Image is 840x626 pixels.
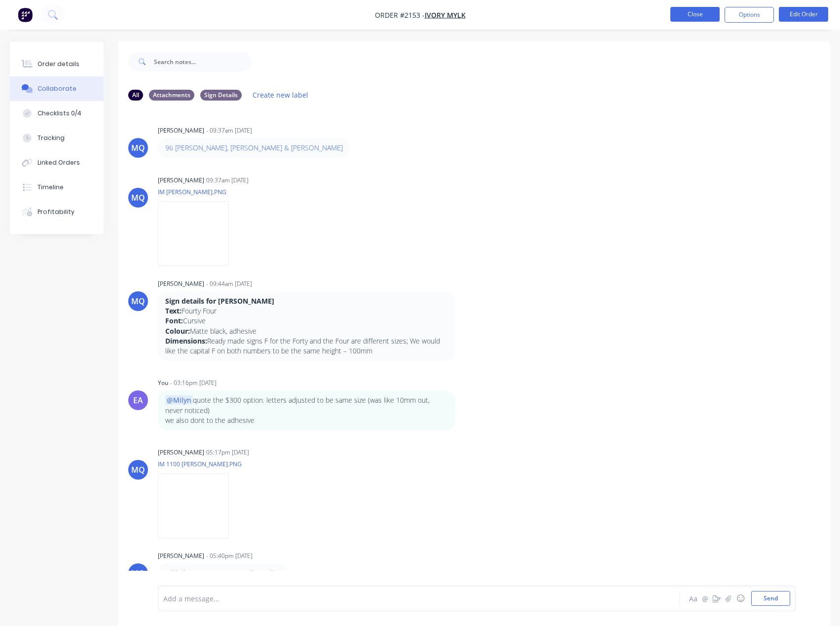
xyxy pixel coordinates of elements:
[131,295,145,307] div: MQ
[131,192,145,204] div: MQ
[165,306,448,316] p: Fourty Four
[165,296,274,306] strong: Sign details for [PERSON_NAME]
[165,326,448,336] p: Matte black, adhesive
[158,126,204,135] div: [PERSON_NAME]
[158,448,204,457] div: [PERSON_NAME]
[165,326,190,336] strong: Colour:
[206,448,249,457] div: 05:17pm [DATE]
[10,200,104,224] button: Profitability
[248,88,314,102] button: Create new label
[158,176,204,185] div: [PERSON_NAME]
[37,158,80,167] div: Linked Orders
[165,306,182,315] strong: Text:
[10,76,104,101] button: Collaborate
[158,460,242,468] p: IM 1100 [PERSON_NAME].PNG
[779,7,828,22] button: Edit Order
[133,394,143,406] div: EA
[170,379,217,387] div: - 03:16pm [DATE]
[37,183,64,192] div: Timeline
[10,101,104,126] button: Checklists 0/4
[10,126,104,150] button: Tracking
[165,395,193,405] span: @Milyn
[128,90,143,101] div: All
[751,591,790,606] button: Send
[158,552,204,560] div: [PERSON_NAME]
[687,592,699,604] button: Aa
[131,142,145,154] div: MQ
[165,336,448,356] p: Ready made signs F for the Forty and the Four are different sizes; We would like the capital F on...
[37,109,81,118] div: Checklists 0/4
[200,90,242,101] div: Sign Details
[10,150,104,175] button: Linked Orders
[149,90,194,101] div: Attachments
[158,379,168,387] div: You
[425,10,466,20] a: Ivory Mylk
[10,175,104,200] button: Timeline
[670,7,720,22] button: Close
[131,567,145,579] div: MQ
[206,552,253,560] div: - 05:40pm [DATE]
[37,134,65,142] div: Tracking
[37,60,79,69] div: Order details
[154,52,252,71] input: Search notes...
[699,592,711,604] button: @
[725,7,774,23] button: Options
[165,395,448,416] p: quote the $300 option. letters adjusted to be same size (was like 10mm out, never noticed)
[37,208,74,216] div: Profitability
[206,176,249,185] div: 09:37am [DATE]
[158,188,239,196] p: IM [PERSON_NAME].PNG
[37,84,76,93] div: Collaborate
[165,568,281,578] p: Added [PERSON_NAME] to this order.
[131,464,145,476] div: MQ
[18,7,33,22] img: Factory
[165,336,207,346] strong: Dimensions:
[10,52,104,76] button: Order details
[165,316,448,326] p: Cursive
[206,126,252,135] div: - 09:37am [DATE]
[206,279,252,288] div: - 09:44am [DATE]
[375,10,425,20] span: Order #2153 -
[165,143,343,152] a: 96 [PERSON_NAME], [PERSON_NAME] & [PERSON_NAME]
[158,279,204,288] div: [PERSON_NAME]
[165,316,183,325] strong: Font:
[734,592,746,604] button: ☺
[165,416,448,425] p: we also dont to the adhesive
